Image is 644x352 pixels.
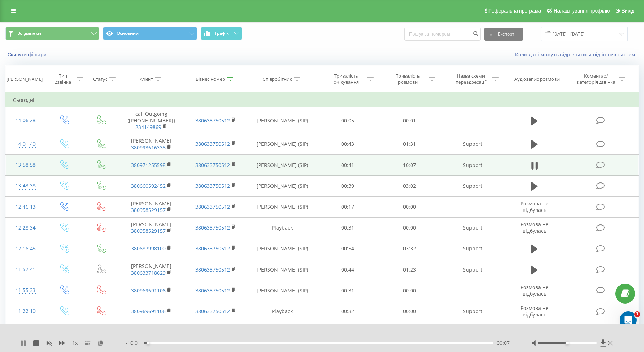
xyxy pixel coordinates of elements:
[72,339,78,347] span: 1 x
[248,301,317,322] td: Playback
[440,155,505,176] td: Support
[195,162,230,168] a: 380633750512
[634,311,640,317] span: 1
[195,224,230,231] a: 380633750512
[6,93,639,107] td: Сьогодні
[131,269,166,276] a: 380633718629
[515,51,639,58] a: Коли дані можуть відрізнятися вiд інших систем
[317,107,379,134] td: 00:05
[131,227,166,234] a: 380958529157
[131,144,166,151] a: 380993616338
[520,221,548,234] span: Розмова не відбулась
[195,117,230,124] a: 380633750512
[379,176,440,196] td: 03:02
[379,134,440,154] td: 01:31
[440,301,505,322] td: Support
[620,311,637,329] iframe: Intercom live chat
[248,196,317,217] td: [PERSON_NAME] (SIP)
[195,266,230,273] a: 380633750512
[248,134,317,154] td: [PERSON_NAME] (SIP)
[317,301,379,322] td: 00:32
[440,238,505,259] td: Support
[13,179,38,193] div: 13:43:38
[119,217,184,238] td: [PERSON_NAME]
[13,114,38,128] div: 14:06:28
[452,73,490,85] div: Назва схеми переадресації
[131,245,166,252] a: 380687998100
[139,76,153,82] div: Клієнт
[119,134,184,154] td: [PERSON_NAME]
[5,27,99,40] button: Всі дзвінки
[13,263,38,277] div: 11:57:41
[317,280,379,301] td: 00:31
[440,134,505,154] td: Support
[379,196,440,217] td: 00:00
[119,259,184,280] td: [PERSON_NAME]
[131,162,166,168] a: 380971255598
[317,238,379,259] td: 00:54
[13,158,38,172] div: 13:58:58
[13,304,38,318] div: 11:33:10
[135,124,161,130] a: 234149869
[440,259,505,280] td: Support
[248,176,317,196] td: [PERSON_NAME] (SIP)
[440,176,505,196] td: Support
[248,107,317,134] td: [PERSON_NAME] (SIP)
[379,259,440,280] td: 01:23
[327,73,365,85] div: Тривалість очікування
[196,76,225,82] div: Бізнес номер
[131,182,166,189] a: 380660592452
[248,155,317,176] td: [PERSON_NAME] (SIP)
[13,200,38,214] div: 12:46:13
[379,301,440,322] td: 00:00
[389,73,427,85] div: Тривалість розмови
[195,203,230,210] a: 380633750512
[131,308,166,315] a: 380969691106
[103,27,197,40] button: Основний
[317,322,379,343] td: 00:41
[379,238,440,259] td: 03:32
[248,238,317,259] td: [PERSON_NAME] (SIP)
[119,107,184,134] td: call Outgoing ([PHONE_NUMBER])
[379,280,440,301] td: 00:00
[131,207,166,213] a: 380958529157
[440,322,505,343] td: Support
[13,242,38,256] div: 12:16:45
[6,76,43,82] div: [PERSON_NAME]
[201,27,242,40] button: Графік
[520,200,548,213] span: Розмова не відбулась
[195,182,230,189] a: 380633750512
[13,221,38,235] div: 12:28:34
[514,76,560,82] div: Аудіозапис розмови
[195,245,230,252] a: 380633750512
[195,308,230,315] a: 380633750512
[93,76,107,82] div: Статус
[126,339,144,347] span: - 10:01
[317,259,379,280] td: 00:44
[497,339,510,347] span: 00:07
[317,217,379,238] td: 00:31
[379,217,440,238] td: 00:00
[317,176,379,196] td: 00:39
[622,8,634,14] span: Вихід
[379,107,440,134] td: 00:01
[484,28,523,41] button: Експорт
[575,73,617,85] div: Коментар/категорія дзвінка
[379,322,440,343] td: 01:08
[317,196,379,217] td: 00:17
[379,155,440,176] td: 10:07
[520,305,548,318] span: Розмова не відбулась
[317,155,379,176] td: 00:41
[248,322,317,343] td: [PERSON_NAME] (SIP)
[488,8,541,14] span: Реферальна програма
[553,8,610,14] span: Налаштування профілю
[147,342,149,344] div: Accessibility label
[195,287,230,294] a: 380633750512
[317,134,379,154] td: 00:43
[13,137,38,151] div: 14:01:40
[440,217,505,238] td: Support
[5,51,50,58] button: Скинути фільтри
[248,280,317,301] td: [PERSON_NAME] (SIP)
[119,322,184,343] td: Lakomka
[17,31,41,36] span: Всі дзвінки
